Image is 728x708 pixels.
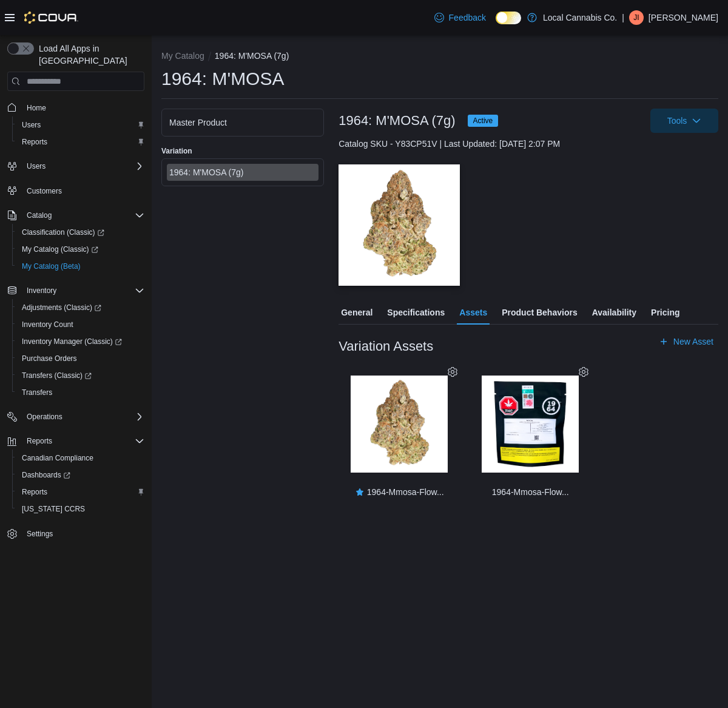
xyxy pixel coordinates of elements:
[22,183,144,198] span: Customers
[2,182,149,200] button: Customers
[459,300,487,325] span: Assets
[22,320,73,329] span: Inventory Count
[622,10,624,25] p: |
[351,376,448,473] img: Image for 1964-Mmosa-Flower-7g-Local-Cannabis-Co-750x750.jpg
[12,350,149,367] button: Purchase Orders
[633,10,639,25] span: JI
[22,208,144,223] span: Catalog
[12,299,149,316] a: Adjustments (Classic)
[22,159,144,174] span: Users
[12,116,149,133] button: Users
[22,337,122,346] span: Inventory Manager (Classic)
[2,525,149,542] button: Settings
[17,451,98,465] a: Canadian Compliance
[22,470,70,480] span: Dashboards
[17,468,75,482] a: Dashboards
[161,67,284,91] h1: 1964: M'MOSA
[17,351,82,366] a: Purchase Orders
[629,10,644,25] div: Justin Ip
[22,208,56,223] button: Catalog
[667,115,687,127] span: Tools
[17,368,144,383] span: Transfers (Classic)
[339,138,718,150] div: Catalog SKU - Y83CP51V | Last Updated: [DATE] 2:07 PM
[22,410,144,424] span: Operations
[22,244,98,254] span: My Catalog (Classic)
[17,135,144,149] span: Reports
[22,371,92,380] span: Transfers (Classic)
[22,354,77,363] span: Purchase Orders
[22,410,67,424] button: Operations
[650,109,718,133] button: Tools
[34,42,144,67] span: Load All Apps in [GEOGRAPHIC_DATA]
[22,283,61,298] button: Inventory
[339,339,433,354] h3: Variation Assets
[473,115,493,126] span: Active
[17,485,52,499] a: Reports
[27,161,45,171] span: Users
[2,158,149,175] button: Users
[22,434,144,448] span: Reports
[2,98,149,116] button: Home
[339,164,460,286] img: Image for 1964: M'MOSA (7g)
[22,303,101,312] span: Adjustments (Classic)
[27,436,52,446] span: Reports
[12,367,149,384] a: Transfers (Classic)
[7,93,144,574] nav: Complex example
[367,487,444,497] p: 1964-Mmosa-Flow...
[17,451,144,465] span: Canadian Compliance
[169,166,316,178] div: 1964: M'MOSA (7g)
[161,50,718,64] nav: An example of EuiBreadcrumbs
[161,51,204,61] button: My Catalog
[22,388,52,397] span: Transfers
[17,242,103,257] a: My Catalog (Classic)
[449,12,486,24] span: Feedback
[502,300,577,325] span: Product Behaviors
[12,501,149,518] button: [US_STATE] CCRS
[673,335,713,348] span: New Asset
[2,433,149,450] button: Reports
[12,384,149,401] button: Transfers
[543,10,617,25] p: Local Cannabis Co.
[22,120,41,130] span: Users
[22,527,58,541] a: Settings
[387,300,445,325] span: Specifications
[24,12,78,24] img: Cova
[27,211,52,220] span: Catalog
[22,99,144,115] span: Home
[2,408,149,425] button: Operations
[2,207,149,224] button: Catalog
[22,526,144,541] span: Settings
[468,115,499,127] span: Active
[651,300,679,325] span: Pricing
[12,484,149,501] button: Reports
[27,529,53,539] span: Settings
[17,135,52,149] a: Reports
[22,184,67,198] a: Customers
[17,468,144,482] span: Dashboards
[22,159,50,174] button: Users
[17,118,45,132] a: Users
[22,137,47,147] span: Reports
[492,487,569,497] p: 1964-Mmosa-Flow...
[27,186,62,196] span: Customers
[17,225,109,240] a: Classification (Classic)
[17,368,96,383] a: Transfers (Classic)
[17,385,57,400] a: Transfers
[22,453,93,463] span: Canadian Compliance
[649,10,718,25] p: [PERSON_NAME]
[17,351,144,366] span: Purchase Orders
[169,116,316,129] div: Master Product
[22,228,104,237] span: Classification (Classic)
[17,317,78,332] a: Inventory Count
[17,485,144,499] span: Reports
[592,300,636,325] span: Availability
[341,300,372,325] span: General
[17,385,144,400] span: Transfers
[22,261,81,271] span: My Catalog (Beta)
[17,259,144,274] span: My Catalog (Beta)
[2,282,149,299] button: Inventory
[17,317,144,332] span: Inventory Count
[12,333,149,350] a: Inventory Manager (Classic)
[496,12,521,24] input: Dark Mode
[22,504,85,514] span: [US_STATE] CCRS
